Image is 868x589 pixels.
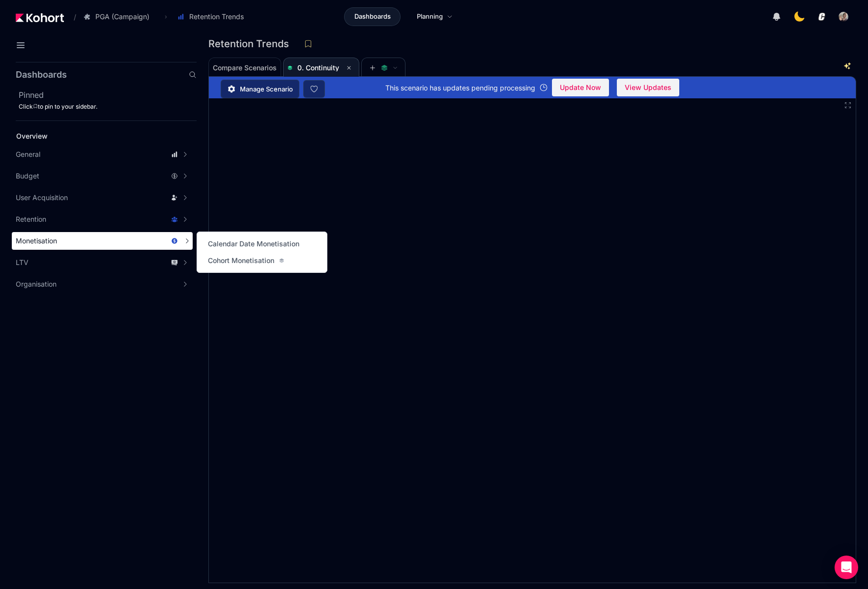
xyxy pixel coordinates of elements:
img: Kohort logo [16,13,64,22]
span: › [163,13,169,21]
span: PGA (Campaign) [95,12,149,22]
a: Calendar Date Monetisation [205,237,302,251]
span: Manage Scenario [240,84,293,94]
a: Overview [13,129,180,144]
button: PGA (Campaign) [78,8,160,25]
span: Dashboards [354,12,391,22]
span: Overview [16,132,48,140]
span: LTV [16,258,29,267]
span: / [66,12,76,22]
span: Planning [417,12,443,22]
span: Budget [16,171,39,181]
div: Open Intercom Messenger [835,556,858,579]
a: Dashboards [344,7,401,26]
h2: Pinned [19,89,197,101]
h2: Dashboards [16,70,67,79]
div: Click to pin to your sidebar. [19,103,197,111]
span: This scenario has updates pending processing [385,83,535,93]
a: Cohort Monetisation [205,254,287,267]
a: Manage Scenario [221,80,299,98]
button: Fullscreen [844,101,852,109]
span: Update Now [560,80,601,95]
span: Monetisation [16,236,57,246]
span: Organisation [16,279,57,289]
span: Cohort Monetisation [208,256,274,265]
h3: Retention Trends [208,39,295,49]
a: Planning [406,7,463,26]
span: View Updates [625,80,671,95]
span: Calendar Date Monetisation [208,239,299,249]
span: Retention Trends [189,12,244,22]
span: General [16,149,40,159]
img: logo_ConcreteSoftwareLogo_20230810134128192030.png [817,12,827,22]
span: Compare Scenarios [213,64,277,71]
span: User Acquisition [16,193,68,203]
span: 0. Continuity [297,63,339,72]
button: View Updates [617,79,679,96]
button: Update Now [552,79,609,96]
button: Retention Trends [172,8,254,25]
span: Retention [16,214,46,224]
